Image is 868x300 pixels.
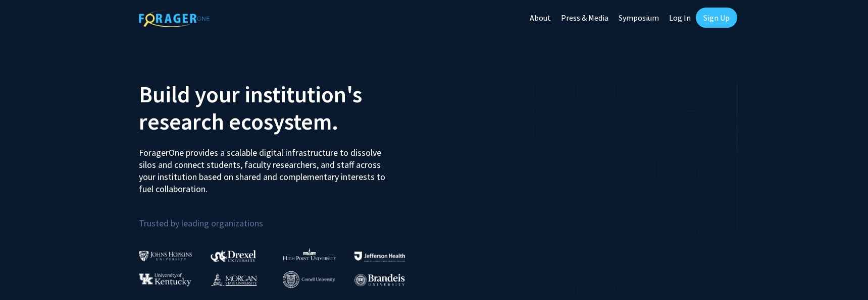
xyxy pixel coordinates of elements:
img: University of Kentucky [139,273,191,286]
img: High Point University [283,248,336,260]
img: Cornell University [283,271,335,288]
a: Sign Up [696,8,737,28]
h2: Build your institution's research ecosystem. [139,81,427,135]
p: ForagerOne provides a scalable digital infrastructure to dissolve silos and connect students, fac... [139,139,392,195]
img: Brandeis University [354,274,405,286]
img: Drexel University [211,250,256,262]
img: Johns Hopkins University [139,251,192,261]
img: ForagerOne Logo [139,10,210,27]
img: Morgan State University [211,273,257,286]
p: Trusted by leading organizations [139,203,427,231]
img: Thomas Jefferson University [354,252,405,261]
